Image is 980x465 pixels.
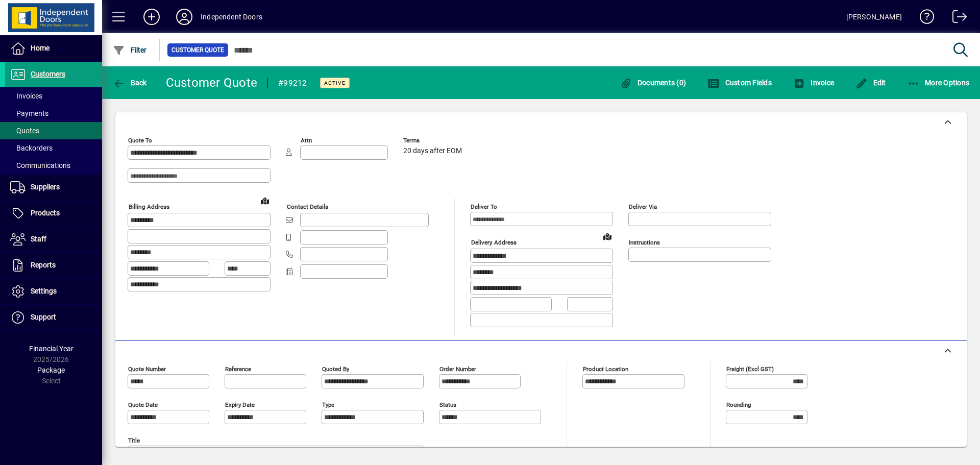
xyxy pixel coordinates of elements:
a: Payments [5,105,102,122]
mat-label: Rounding [726,401,751,408]
mat-label: Attn [301,137,312,144]
a: Backorders [5,139,102,157]
a: Suppliers [5,175,102,200]
span: Filter [113,46,147,54]
span: Package [37,366,65,374]
mat-label: Title [128,436,140,444]
span: Backorders [10,144,53,152]
span: Custom Fields [707,79,772,87]
span: Documents (0) [620,79,686,87]
span: Terms [403,137,464,144]
span: Communications [10,161,70,169]
mat-label: Product location [583,365,628,372]
mat-label: Quoted by [322,365,349,372]
div: Independent Doors [201,9,262,25]
a: Home [5,36,102,61]
a: View on map [257,192,273,209]
a: View on map [599,228,616,244]
app-page-header-button: Back [102,74,158,92]
button: Edit [853,74,889,92]
button: Back [110,74,150,92]
a: Logout [945,2,967,35]
mat-label: Deliver via [629,203,657,210]
button: Documents (0) [617,74,689,92]
mat-label: Quote date [128,401,158,408]
span: Financial Year [29,345,73,353]
span: Products [31,209,60,217]
span: Invoice [793,79,834,87]
span: Edit [855,79,886,87]
div: Customer Quote [166,75,258,91]
button: Profile [168,8,201,26]
mat-label: Instructions [629,239,660,246]
button: Add [135,8,168,26]
a: Staff [5,227,102,252]
span: Payments [10,109,48,117]
mat-label: Freight (excl GST) [726,365,774,372]
mat-label: Quote To [128,137,152,144]
span: Settings [31,287,57,295]
a: Reports [5,253,102,278]
a: Communications [5,157,102,174]
mat-label: Reference [225,365,251,372]
span: Reports [31,261,56,269]
span: Customers [31,70,65,78]
span: 20 days after EOM [403,147,462,155]
div: [PERSON_NAME] [846,9,902,25]
a: Knowledge Base [912,2,935,35]
button: More Options [905,74,972,92]
span: Invoices [10,92,42,100]
span: Quotes [10,127,39,135]
div: #99212 [278,75,307,91]
span: Home [31,44,50,52]
a: Products [5,201,102,226]
a: Invoices [5,87,102,105]
mat-label: Type [322,401,334,408]
span: Back [113,79,147,87]
mat-label: Order number [439,365,476,372]
button: Invoice [791,74,837,92]
span: Suppliers [31,183,60,191]
button: Filter [110,41,150,59]
button: Custom Fields [705,74,774,92]
mat-label: Quote number [128,365,166,372]
mat-label: Status [439,401,456,408]
span: Staff [31,235,46,243]
mat-label: Deliver To [471,203,497,210]
span: Active [324,80,346,86]
span: Customer Quote [171,45,224,55]
mat-label: Expiry date [225,401,255,408]
a: Quotes [5,122,102,139]
span: More Options [908,79,970,87]
a: Settings [5,279,102,304]
a: Support [5,305,102,330]
span: Support [31,313,56,321]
